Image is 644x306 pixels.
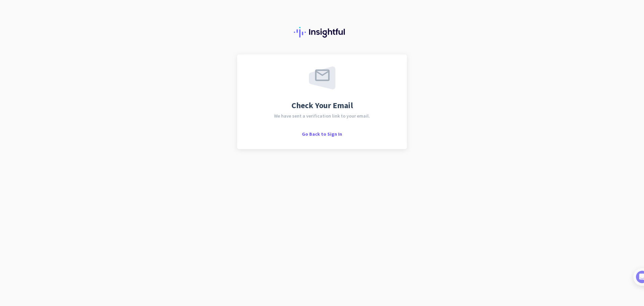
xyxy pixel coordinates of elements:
[302,131,342,137] span: Go Back to Sign In
[291,101,353,110] span: Check Your Email
[309,67,335,89] img: email-sent
[274,114,370,118] span: We have sent a verification link to your email.
[294,27,350,38] img: Insightful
